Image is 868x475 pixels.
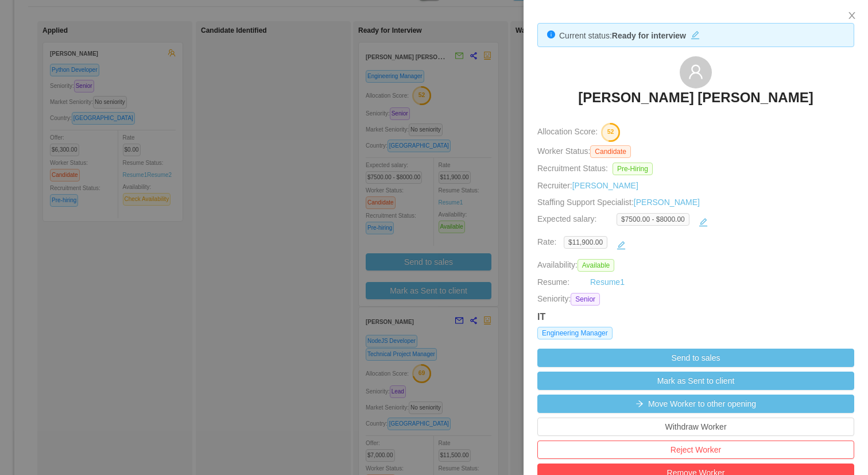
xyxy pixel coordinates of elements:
span: Availability: [537,260,619,269]
button: Mark as Sent to client [537,372,854,390]
span: Allocation Score: [537,128,598,137]
button: icon: edit [694,213,712,231]
button: Send to sales [537,349,854,367]
span: Available [578,259,614,272]
span: Current status: [559,31,612,40]
h3: [PERSON_NAME] [PERSON_NAME] [578,88,813,107]
span: Resume: [537,277,569,287]
text: 52 [607,129,614,136]
button: Withdraw Worker [537,418,854,436]
a: [PERSON_NAME] [572,181,638,190]
strong: IT [537,312,545,322]
span: Pre-Hiring [613,163,653,175]
i: icon: user [688,64,704,80]
button: Reject Worker [537,441,854,459]
span: Recruiter: [537,181,638,190]
a: Resume1 [590,276,625,288]
button: icon: arrow-rightMove Worker to other opening [537,395,854,413]
span: Worker Status: [537,146,590,156]
span: Seniority: [537,293,571,306]
span: Recruitment Status: [537,164,608,173]
a: [PERSON_NAME] [634,198,700,207]
button: icon: edit [686,28,704,40]
span: Senior [571,293,600,306]
button: 52 [598,122,621,141]
strong: Ready for interview [612,31,686,40]
i: icon: close [847,11,857,20]
button: icon: edit [612,236,630,254]
span: Candidate [590,145,631,158]
span: $11,900.00 [564,236,607,249]
a: [PERSON_NAME] [PERSON_NAME] [578,88,813,114]
i: icon: info-circle [547,30,555,38]
span: Engineering Manager [537,327,613,339]
span: $7500.00 - $8000.00 [617,213,689,226]
span: Staffing Support Specialist: [537,198,700,207]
